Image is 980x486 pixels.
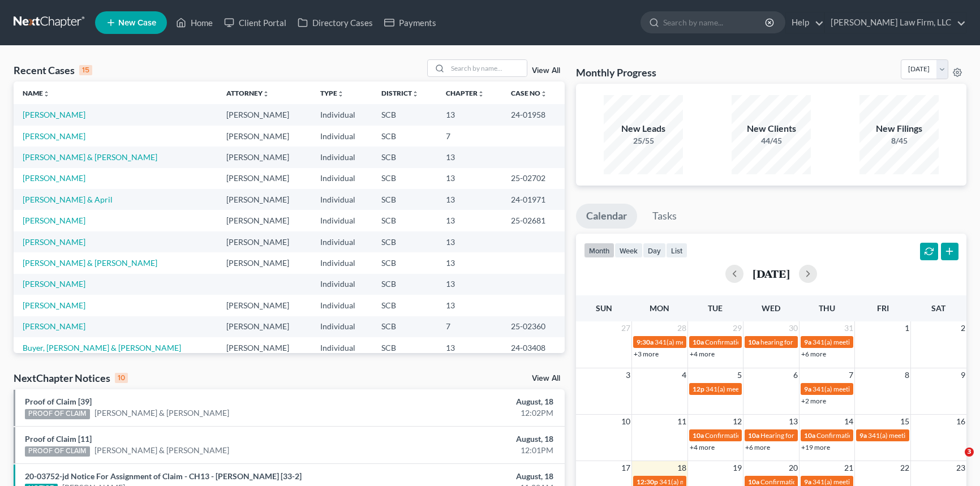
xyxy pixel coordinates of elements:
a: Attorneyunfold_more [226,89,269,97]
td: SCB [372,168,436,189]
a: [PERSON_NAME] Law Firm, LLC [825,12,966,33]
a: Nameunfold_more [23,89,50,97]
span: 12 [732,415,743,428]
td: [PERSON_NAME] [217,126,311,147]
td: Individual [311,189,373,210]
td: Individual [311,316,373,337]
span: 27 [620,321,631,335]
button: day [643,243,666,258]
a: +4 more [690,443,715,451]
span: 13 [788,415,799,428]
td: Individual [311,147,373,167]
a: [PERSON_NAME] & [PERSON_NAME] [23,258,157,268]
input: Search by name... [663,12,767,33]
span: 4 [681,368,687,382]
span: 10 [620,415,631,428]
td: SCB [372,126,436,147]
span: 2 [960,321,966,335]
span: Wed [762,303,780,313]
td: Individual [311,168,373,189]
td: SCB [372,274,436,295]
td: 24-01958 [502,104,565,125]
span: Confirmation Hearing for [PERSON_NAME] & [PERSON_NAME] [705,431,895,440]
iframe: Intercom live chat [942,448,969,475]
span: 18 [676,461,687,475]
td: SCB [372,210,436,231]
a: Proof of Claim [11] [25,434,92,444]
td: [PERSON_NAME] [217,231,311,252]
a: View All [532,375,560,382]
a: Tasks [642,204,687,229]
a: Districtunfold_more [381,89,419,97]
div: 10 [115,373,128,383]
td: [PERSON_NAME] [217,189,311,210]
td: SCB [372,252,436,273]
span: 341(a) meeting for [PERSON_NAME] & [PERSON_NAME] [655,338,824,346]
td: Individual [311,252,373,273]
td: Individual [311,210,373,231]
span: 30 [788,321,799,335]
a: +6 more [745,443,770,451]
div: New Filings [859,122,939,135]
span: Mon [650,303,669,313]
td: 13 [437,295,502,316]
i: unfold_more [263,91,269,97]
td: Individual [311,126,373,147]
td: 13 [437,147,502,167]
span: 9a [804,338,811,346]
div: New Leads [604,122,683,135]
td: SCB [372,295,436,316]
td: [PERSON_NAME] [217,147,311,167]
td: Individual [311,231,373,252]
span: hearing for [PERSON_NAME] [760,338,848,346]
span: 16 [955,415,966,428]
td: SCB [372,189,436,210]
td: 24-03408 [502,337,565,358]
a: [PERSON_NAME] [23,321,85,331]
i: unfold_more [412,91,419,97]
td: SCB [372,316,436,337]
a: +4 more [690,350,715,358]
span: 3 [625,368,631,382]
a: Case Nounfold_more [511,89,547,97]
a: +2 more [801,397,826,405]
a: View All [532,67,560,75]
i: unfold_more [43,91,50,97]
i: unfold_more [337,91,344,97]
span: 341(a) meeting for [PERSON_NAME] [813,478,922,486]
a: Calendar [576,204,637,229]
h2: [DATE] [753,268,790,279]
a: Client Portal [218,12,292,33]
span: 10a [693,338,704,346]
td: 25-02360 [502,316,565,337]
a: [PERSON_NAME] & [PERSON_NAME] [23,152,157,162]
a: Buyer, [PERSON_NAME] & [PERSON_NAME] [23,343,181,352]
i: unfold_more [478,91,484,97]
span: 9a [804,385,811,393]
span: 22 [899,461,910,475]
span: 341(a) meeting for [PERSON_NAME] [706,385,815,393]
td: SCB [372,147,436,167]
span: 5 [736,368,743,382]
span: 8 [904,368,910,382]
a: Chapterunfold_more [446,89,484,97]
button: week [614,243,643,258]
a: Proof of Claim [39] [25,397,92,406]
td: 7 [437,126,502,147]
td: 13 [437,189,502,210]
td: Individual [311,337,373,358]
td: Individual [311,274,373,295]
a: [PERSON_NAME] [23,173,85,183]
td: 25-02702 [502,168,565,189]
div: 8/45 [859,135,939,147]
a: [PERSON_NAME] & [PERSON_NAME] [94,445,229,456]
td: 7 [437,316,502,337]
div: PROOF OF CLAIM [25,409,90,419]
td: SCB [372,104,436,125]
span: 21 [843,461,854,475]
td: [PERSON_NAME] [217,210,311,231]
td: SCB [372,231,436,252]
span: Confirmation Hearing for La [PERSON_NAME] [816,431,954,440]
td: [PERSON_NAME] [217,316,311,337]
a: 20-03752-jd Notice For Assignment of Claim - CH13 - [PERSON_NAME] [33-2] [25,471,302,481]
